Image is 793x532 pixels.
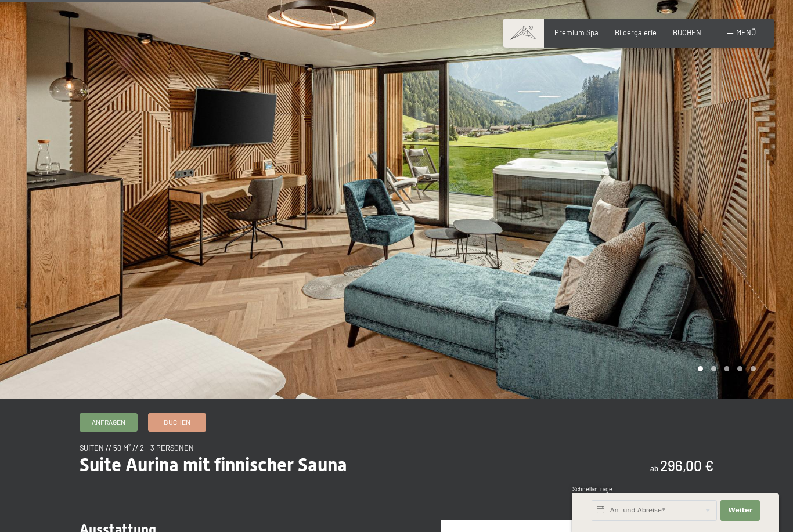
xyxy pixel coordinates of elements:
[149,414,206,431] a: Buchen
[728,506,752,515] span: Weiter
[80,414,137,431] a: Anfragen
[80,454,347,476] span: Suite Aurina mit finnischer Sauna
[80,443,194,453] span: Suiten // 50 m² // 2 - 3 Personen
[572,486,612,493] span: Schnellanfrage
[164,417,190,427] span: Buchen
[650,464,658,473] span: ab
[660,457,713,474] b: 296,00 €
[554,28,599,37] a: Premium Spa
[720,500,760,521] button: Weiter
[736,28,756,37] span: Menü
[92,417,125,427] span: Anfragen
[615,28,657,37] a: Bildergalerie
[673,28,701,37] a: BUCHEN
